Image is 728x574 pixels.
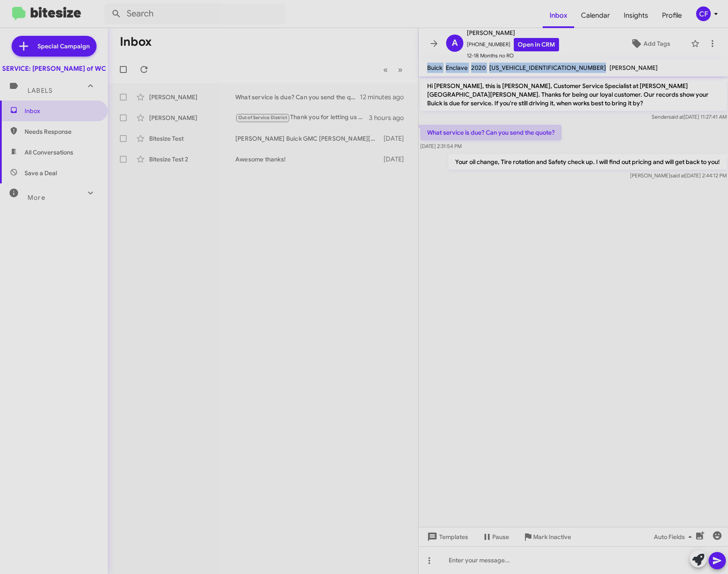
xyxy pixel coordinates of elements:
button: Templates [419,529,475,545]
span: Sender [DATE] 11:27:41 AM [651,114,726,120]
div: Bitesize Test 2 [149,155,235,164]
span: « [383,64,388,75]
a: Calendar [574,3,617,28]
button: Add Tags [613,36,687,51]
div: 3 hours ago [369,114,411,122]
div: [PERSON_NAME] [149,114,235,122]
span: » [398,64,403,75]
div: Awesome thanks! [235,155,382,164]
div: SERVICE: [PERSON_NAME] of WC [2,64,106,73]
button: Auto Fields [647,529,702,545]
span: Templates [425,529,468,545]
span: Add Tags [644,36,670,51]
span: said at [670,172,685,179]
span: [DATE] 2:31:54 PM [420,143,462,149]
span: Enclave [446,64,468,72]
nav: Page navigation example [378,61,408,79]
span: [PHONE_NUMBER] [467,38,559,51]
a: Special Campaign [12,36,97,57]
span: Inbox [25,107,98,115]
div: 12 minutes ago [360,93,411,101]
div: Thank you for letting us know! What is the current address so I can update our system for you? [235,113,369,123]
div: [PERSON_NAME] Buick GMC [PERSON_NAME][GEOGRAPHIC_DATA] [235,134,382,143]
span: [US_VEHICLE_IDENTIFICATION_NUMBER] [489,64,606,72]
span: A [452,36,458,50]
div: [PERSON_NAME] [149,93,235,101]
span: Save a Deal [25,169,57,177]
span: Pause [492,529,509,545]
span: Auto Fields [654,529,695,545]
div: [DATE] [382,134,411,143]
span: 12-18 Months no RO [467,51,559,60]
button: Mark Inactive [516,529,578,545]
a: Open in CRM [514,38,559,51]
p: What service is due? Can you send the quote? [420,125,562,140]
div: CF [696,6,711,21]
span: All Conversations [25,148,73,157]
span: Labels [28,87,53,95]
span: Buick [427,64,442,72]
span: Mark Inactive [533,529,571,545]
a: Insights [617,3,655,28]
div: What service is due? Can you send the quote? [235,93,360,101]
span: said at [668,114,683,120]
button: Pause [475,529,516,545]
input: Search [104,3,285,24]
span: [PERSON_NAME] [DATE] 2:44:12 PM [630,172,726,179]
div: Bitesize Test [149,134,235,143]
div: [DATE] [382,155,411,164]
span: [PERSON_NAME] [467,28,559,38]
span: Special Campaign [37,42,90,50]
p: Your oil change, Tire rotation and Safety check up. I will find out pricing and will get back to ... [448,154,726,170]
a: Profile [655,3,689,28]
p: Hi [PERSON_NAME], this is [PERSON_NAME], Customer Service Specialist at [PERSON_NAME][GEOGRAPHIC_... [420,78,727,111]
button: Previous [378,61,393,79]
button: Next [393,61,408,79]
span: Needs Response [25,127,98,136]
button: CF [689,6,719,21]
span: 2020 [471,64,486,72]
span: More [28,194,45,202]
span: [PERSON_NAME] [609,64,658,72]
h1: Inbox [120,35,152,49]
span: Out of Service District [238,115,287,120]
a: Inbox [543,3,574,28]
